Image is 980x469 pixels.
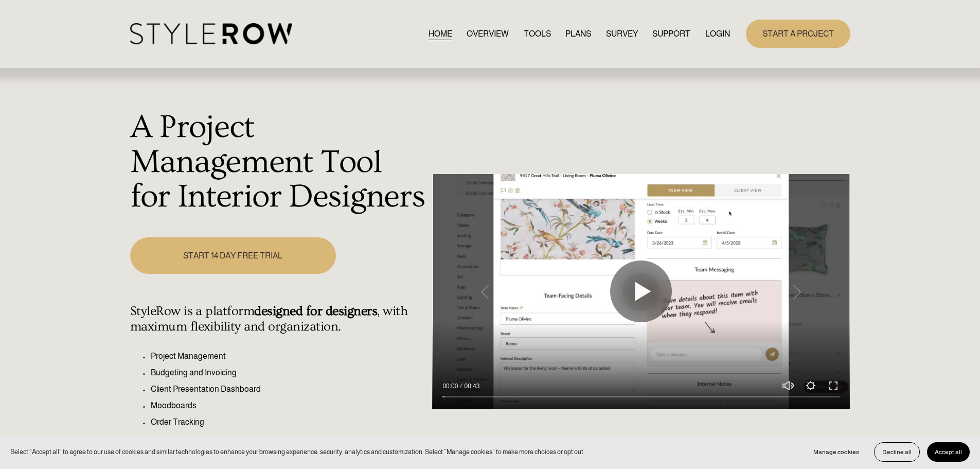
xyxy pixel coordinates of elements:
h1: A Project Management Tool for Interior Designers [130,110,427,215]
a: TOOLS [524,27,551,41]
a: LOGIN [705,27,730,41]
span: Decline all [882,448,912,456]
div: Duration [460,381,482,391]
strong: designed for designers [254,304,377,319]
p: Moodboards [151,399,427,412]
button: Decline all [874,442,920,462]
a: folder dropdown [652,27,690,41]
h4: StyleRow is a platform , with maximum flexibility and organization. [130,304,427,335]
a: OVERVIEW [467,27,509,41]
input: Seek [442,393,840,401]
span: Accept all [935,448,962,456]
p: Order Tracking [151,416,427,428]
a: START 14 DAY FREE TRIAL [130,237,336,274]
p: Client Presentation Dashboard [151,383,427,395]
span: Manage cookies [813,448,859,456]
a: HOME [429,27,452,41]
a: PLANS [565,27,591,41]
a: SURVEY [606,27,638,41]
p: Project Management [151,350,427,362]
img: StyleRow [130,23,292,44]
span: SUPPORT [652,28,690,40]
button: Accept all [927,442,970,462]
p: Select “Accept all” to agree to our use of cookies and similar technologies to enhance your brows... [10,447,585,457]
div: Current time [442,381,460,391]
button: Play [610,260,672,322]
button: Manage cookies [806,442,867,462]
a: START A PROJECT [746,20,850,48]
p: Budgeting and Invoicing [151,367,427,379]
